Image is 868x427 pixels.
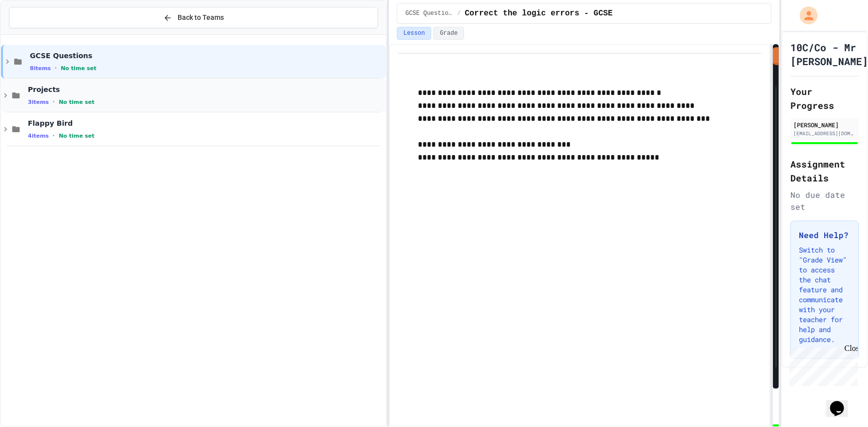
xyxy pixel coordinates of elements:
[61,65,96,72] span: No time set
[799,229,851,241] h3: Need Help?
[59,133,95,139] span: No time set
[433,27,464,40] button: Grade
[9,7,378,28] button: Back to Teams
[405,9,453,17] span: GCSE Questions
[799,245,851,344] p: Switch to "Grade View" to access the chat feature and communicate with your teacher for help and ...
[28,99,49,105] span: 3 items
[59,99,95,105] span: No time set
[465,7,613,19] span: Correct the logic errors - GCSE
[789,4,820,27] div: My Account
[178,12,224,23] span: Back to Teams
[28,85,384,94] span: Projects
[826,387,858,417] iframe: chat widget
[28,133,49,139] span: 4 items
[790,189,859,213] div: No due date set
[785,344,858,386] iframe: chat widget
[790,85,859,112] h2: Your Progress
[4,4,69,63] div: Chat with us now!Close
[457,9,461,17] span: /
[28,119,384,128] span: Flappy Bird
[55,64,57,72] span: •
[53,98,55,106] span: •
[790,157,859,185] h2: Assignment Details
[53,132,55,140] span: •
[772,47,822,65] a: Tests
[793,130,856,137] div: [EMAIL_ADDRESS][DOMAIN_NAME]
[30,51,384,60] span: GCSE Questions
[793,120,856,129] div: [PERSON_NAME]
[30,65,51,72] span: 8 items
[397,27,431,40] button: Lesson
[790,40,868,68] h1: 10C/Co - Mr [PERSON_NAME]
